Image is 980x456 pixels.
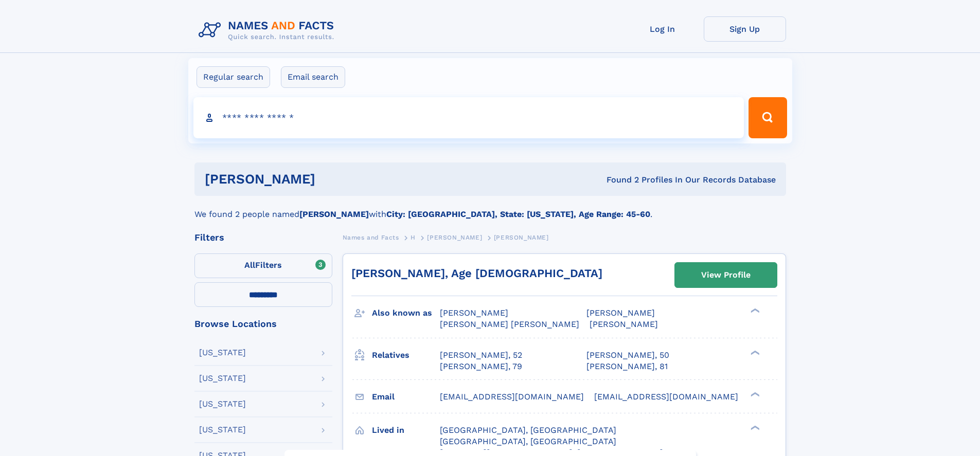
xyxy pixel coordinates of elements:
[411,231,416,244] a: H
[244,260,255,270] span: All
[194,196,786,221] div: We found 2 people named with .
[590,319,658,329] span: [PERSON_NAME]
[675,263,777,287] a: View Profile
[749,97,787,138] button: Search Button
[386,209,650,219] b: City: [GEOGRAPHIC_DATA], State: [US_STATE], Age Range: 45-60
[494,234,549,241] span: [PERSON_NAME]
[199,349,246,357] div: [US_STATE]
[461,174,776,186] div: Found 2 Profiles In Our Records Database
[701,263,751,287] div: View Profile
[194,16,343,44] img: Logo Names and Facts
[586,350,669,361] a: [PERSON_NAME], 50
[704,16,786,42] a: Sign Up
[197,66,270,88] label: Regular search
[199,374,246,382] div: [US_STATE]
[440,392,584,402] span: [EMAIL_ADDRESS][DOMAIN_NAME]
[748,424,760,431] div: ❯
[372,304,440,322] h3: Also known as
[621,16,704,42] a: Log In
[193,97,744,138] input: search input
[440,361,522,372] a: [PERSON_NAME], 79
[194,233,332,242] div: Filters
[372,346,440,364] h3: Relatives
[440,436,616,446] span: [GEOGRAPHIC_DATA], [GEOGRAPHIC_DATA]
[343,231,399,244] a: Names and Facts
[194,319,332,329] div: Browse Locations
[586,361,668,372] a: [PERSON_NAME], 81
[440,350,522,361] a: [PERSON_NAME], 52
[205,173,461,186] h1: [PERSON_NAME]
[427,231,482,244] a: [PERSON_NAME]
[748,391,760,397] div: ❯
[748,307,760,314] div: ❯
[748,349,760,356] div: ❯
[594,392,738,402] span: [EMAIL_ADDRESS][DOMAIN_NAME]
[281,66,345,88] label: Email search
[199,426,246,434] div: [US_STATE]
[440,319,579,329] span: [PERSON_NAME] [PERSON_NAME]
[194,253,332,278] label: Filters
[372,422,440,439] h3: Lived in
[427,234,482,241] span: [PERSON_NAME]
[586,308,655,318] span: [PERSON_NAME]
[440,308,508,318] span: [PERSON_NAME]
[351,267,602,280] a: [PERSON_NAME], Age [DEMOGRAPHIC_DATA]
[372,388,440,406] h3: Email
[299,209,369,219] b: [PERSON_NAME]
[440,425,616,435] span: [GEOGRAPHIC_DATA], [GEOGRAPHIC_DATA]
[411,234,416,241] span: H
[199,400,246,408] div: [US_STATE]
